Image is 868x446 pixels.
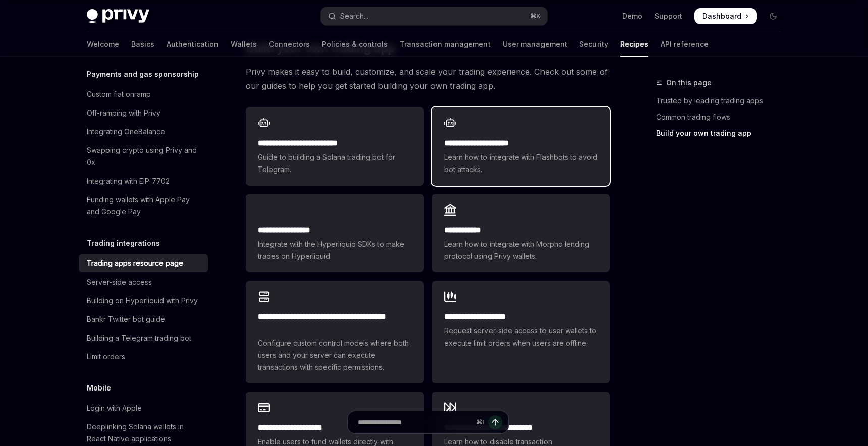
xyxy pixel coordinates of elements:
a: **** **** **Learn how to integrate with Morpho lending protocol using Privy wallets. [432,194,610,272]
a: Demo [622,11,642,21]
span: Integrate with the Hyperliquid SDKs to make trades on Hyperliquid. [258,238,411,262]
a: Policies & controls [322,32,388,57]
div: Building on Hyperliquid with Privy [87,295,198,307]
a: Security [579,32,608,57]
a: **** **** **** **Integrate with the Hyperliquid SDKs to make trades on Hyperliquid. [246,194,423,272]
a: Wallets [231,32,257,57]
div: Deeplinking Solana wallets in React Native applications [87,421,202,445]
a: Build your own trading app [656,125,789,141]
a: Dashboard [694,8,757,24]
div: Server-side access [87,276,152,288]
span: On this page [666,77,712,89]
button: Open search [321,7,547,25]
div: Off-ramping with Privy [87,107,160,119]
span: Learn how to integrate with Flashbots to avoid bot attacks. [444,151,598,176]
a: **** **** **** *****Request server-side access to user wallets to execute limit orders when users... [432,281,610,383]
a: Basics [131,32,154,57]
h5: Trading integrations [87,237,160,249]
a: Custom fiat onramp [79,85,208,103]
a: Limit orders [79,348,208,366]
a: Server-side access [79,273,208,291]
a: Integrating OneBalance [79,123,208,141]
div: Limit orders [87,351,125,363]
div: Bankr Twitter bot guide [87,313,165,325]
a: Recipes [620,32,648,57]
span: Guide to building a Solana trading bot for Telegram. [258,151,411,176]
h5: Mobile [87,382,111,394]
div: Swapping crypto using Privy and 0x [87,144,202,169]
a: Connectors [269,32,310,57]
a: Trusted by leading trading apps [656,93,789,109]
div: Trading apps resource page [87,257,183,269]
a: User management [503,32,567,57]
div: Funding wallets with Apple Pay and Google Pay [87,194,202,218]
span: Configure custom control models where both users and your server can execute transactions with sp... [258,337,411,373]
img: dark logo [87,9,149,23]
a: Funding wallets with Apple Pay and Google Pay [79,191,208,221]
div: Login with Apple [87,402,142,414]
a: Integrating with EIP-7702 [79,172,208,190]
a: Common trading flows [656,109,789,125]
a: Trading apps resource page [79,254,208,272]
a: Transaction management [400,32,491,57]
a: Building on Hyperliquid with Privy [79,292,208,310]
a: Building a Telegram trading bot [79,329,208,347]
a: Bankr Twitter bot guide [79,310,208,328]
span: Privy makes it easy to build, customize, and scale your trading experience. Check out some of our... [246,65,610,93]
input: Ask a question... [358,411,472,433]
span: Learn how to integrate with Morpho lending protocol using Privy wallets. [444,238,598,262]
div: Custom fiat onramp [87,88,151,100]
div: Integrating with EIP-7702 [87,175,170,187]
a: Swapping crypto using Privy and 0x [79,141,208,172]
span: Dashboard [702,11,741,21]
h5: Payments and gas sponsorship [87,68,199,80]
span: ⌘ K [530,12,541,20]
div: Integrating OneBalance [87,126,165,138]
div: Building a Telegram trading bot [87,332,191,344]
a: Authentication [167,32,219,57]
div: Search... [340,10,368,22]
button: Send message [488,415,502,429]
a: Welcome [87,32,119,57]
a: Login with Apple [79,399,208,417]
a: Off-ramping with Privy [79,104,208,122]
button: Toggle dark mode [765,8,781,24]
span: Request server-side access to user wallets to execute limit orders when users are offline. [444,325,598,349]
a: API reference [661,32,709,57]
a: Support [655,11,682,21]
